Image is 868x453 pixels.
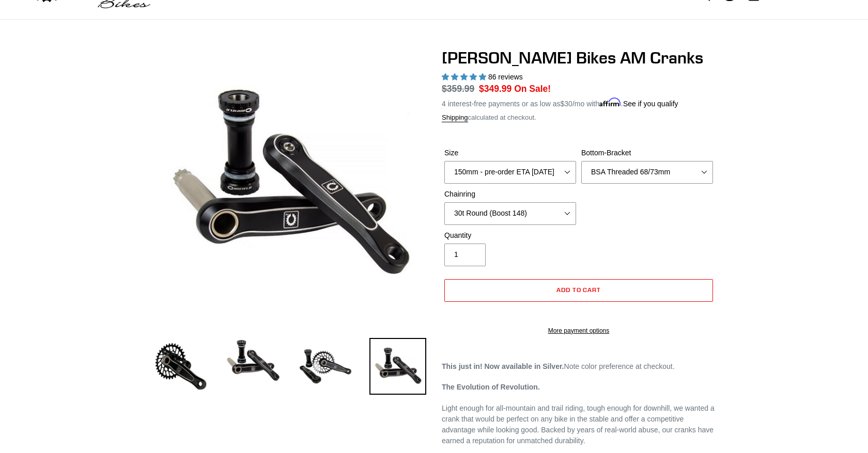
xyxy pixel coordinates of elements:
[442,84,474,94] s: $359.99
[444,189,576,200] label: Chainring
[561,100,572,108] span: $30
[297,338,354,395] img: Load image into Gallery viewer, Canfield Bikes AM Cranks
[444,279,713,302] button: Add to cart
[442,361,716,372] p: Note color preference at checkout.
[369,338,426,395] img: Load image into Gallery viewer, CANFIELD-AM_DH-CRANKS
[442,114,468,122] a: Shipping
[599,98,621,107] span: Affirm
[444,230,576,241] label: Quantity
[444,326,713,335] a: More payment options
[225,338,282,383] img: Load image into Gallery viewer, Canfield Cranks
[514,82,551,95] span: On Sale!
[442,96,678,109] p: 4 interest-free payments or as low as /mo with .
[442,403,716,446] p: Light enough for all-mountain and trail riding, tough enough for downhill, we wanted a crank that...
[442,383,540,391] strong: The Evolution of Revolution.
[581,148,713,158] label: Bottom-Bracket
[444,148,576,158] label: Size
[488,73,523,81] span: 86 reviews
[442,362,564,370] strong: This just in! Now available in Silver.
[152,338,209,395] img: Load image into Gallery viewer, Canfield Bikes AM Cranks
[442,112,716,123] div: calculated at checkout.
[556,286,601,294] span: Add to cart
[442,48,716,68] h1: [PERSON_NAME] Bikes AM Cranks
[479,84,512,94] span: $349.99
[623,100,678,108] a: See if you qualify - Learn more about Affirm Financing (opens in modal)
[442,73,488,81] span: 4.97 stars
